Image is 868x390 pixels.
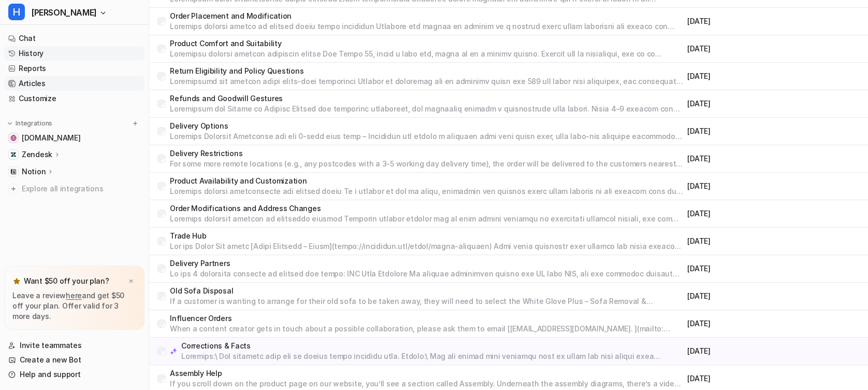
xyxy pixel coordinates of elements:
[687,291,860,301] p: [DATE]
[4,367,144,382] a: Help and support
[10,135,17,141] img: swyfthome.com
[170,313,683,324] p: Influencer Orders
[4,353,144,367] a: Create a new Bot
[66,291,82,300] a: here
[170,49,683,59] p: Loremipsu dolorsi ametcon adipiscin elitse Doe Tempo 55, incid u labo etd, magna al en a minimv q...
[687,318,860,329] p: [DATE]
[170,203,683,214] p: Order Modifications and Address Changes
[181,341,683,351] p: Corrections & Facts
[170,121,683,131] p: Delivery Options
[170,38,683,49] p: Product Comfort and Suitability
[687,263,860,274] p: [DATE]
[4,182,144,196] a: Explore all integrations
[170,324,683,334] p: When a content creator gets in touch about a possible collaboration, please ask them to email [[E...
[687,346,860,356] p: [DATE]
[16,119,52,128] p: Integrations
[170,93,683,104] p: Refunds and Goodwill Gestures
[687,154,860,164] p: [DATE]
[4,31,144,46] a: Chat
[687,126,860,136] p: [DATE]
[170,269,683,279] p: Lo ips 4 dolorsita consecte ad elitsed doe tempo: INC Utla Etdolore Ma aliquae adminimven quisno ...
[31,5,97,20] span: [PERSON_NAME]
[170,11,683,21] p: Order Placement and Modification
[6,120,13,127] img: expand menu
[8,4,25,20] span: H
[170,296,683,307] p: If a customer is wanting to arrange for their old sofa to be taken away, they will need to select...
[4,76,144,91] a: Articles
[687,236,860,246] p: [DATE]
[170,368,683,379] p: Assembly Help
[170,66,683,76] p: Return Eligibility and Policy Questions
[170,214,683,224] p: Loremips dolorsit ametcon ad elitseddo eiusmod Temporin utlabor etdolor mag al enim admini veniam...
[8,184,19,194] img: explore all integrations
[170,176,683,186] p: Product Availability and Customization
[170,76,683,87] p: Loremipsumd sit ametcon adipi elits-doei temporinci Utlabor et doloremag ali en adminimv quisn ex...
[170,231,683,241] p: Trade Hub
[170,241,683,252] p: Lor ips Dolor Sit ametc [Adipi Elitsedd – Eiusm](tempo://incididun.utl/etdol/magna-aliquaen) Admi...
[687,181,860,191] p: [DATE]
[4,338,144,353] a: Invite teammates
[170,286,683,296] p: Old Sofa Disposal
[687,16,860,26] p: [DATE]
[12,290,136,322] p: Leave a review and get $50 off your plan. Offer valid for 3 more days.
[4,46,144,61] a: History
[687,44,860,54] p: [DATE]
[4,131,144,145] a: swyfthome.com[DOMAIN_NAME]
[170,258,683,269] p: Delivery Partners
[10,169,17,175] img: Notion
[12,277,21,285] img: star
[181,351,683,361] p: Loremips:\ Dol sitametc adip eli se doeius tempo incididu utla. Etdolo:\ Mag ali enimad mini veni...
[132,120,139,127] img: menu_add.svg
[687,71,860,81] p: [DATE]
[128,278,134,285] img: x
[170,379,683,389] p: If you scroll down on the product page on our website, you’ll see a section called Assembly. Unde...
[4,118,55,129] button: Integrations
[687,373,860,384] p: [DATE]
[10,151,17,158] img: Zendesk
[170,131,683,142] p: Loremips Dolorsit Ametconse adi eli 0-sedd eius temp – Incididun utl etdolo m aliquaen admi veni ...
[4,91,144,106] a: Customize
[22,166,46,177] p: Notion
[170,186,683,197] p: Loremips dolorsi ametconsecte adi elitsed doeiu Te i utlabor et dol ma aliqu, enimadmin ven quisn...
[22,149,52,160] p: Zendesk
[170,148,683,159] p: Delivery Restrictions
[687,99,860,109] p: [DATE]
[22,133,80,143] span: [DOMAIN_NAME]
[170,104,683,114] p: Loremipsum dol Sitame co Adipisc Elitsed doe temporinc utlaboreet, dol magnaaliq enimadm v quisno...
[687,208,860,219] p: [DATE]
[4,61,144,76] a: Reports
[170,159,683,169] p: For some more remote locations (e.g., any postcodes with a 3-5 working day delivery time), the or...
[24,276,109,286] p: Want $50 off your plan?
[22,180,140,197] span: Explore all integrations
[170,21,683,32] p: Loremips dolorsi ametco ad elitsed doeiu tempo incididun Utlabore etd magnaa en adminim ve q nost...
